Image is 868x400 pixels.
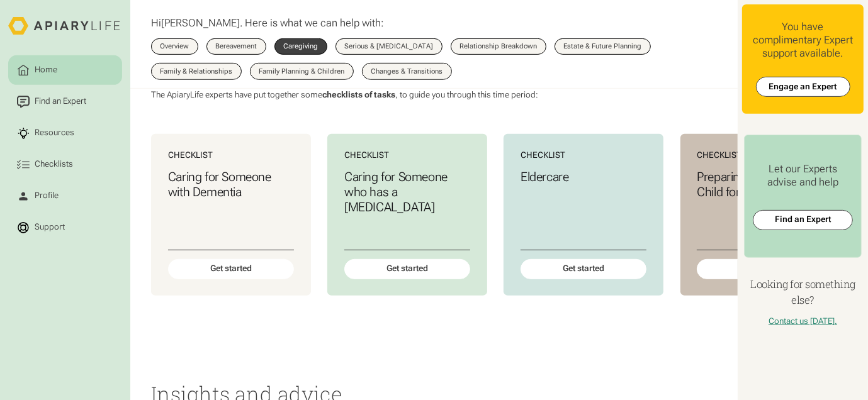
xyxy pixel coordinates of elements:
[206,38,266,55] a: Bereavement
[753,210,852,230] a: Find an Expert
[8,213,121,242] a: Support
[8,150,121,179] a: Checklists
[33,64,60,77] div: Home
[555,38,651,55] a: Estate & Future Planning
[151,63,242,79] a: Family & Relationships
[322,90,395,99] span: checklists of tasks
[33,96,89,108] div: Find an Expert
[274,38,327,55] a: Caregiving
[327,134,487,296] a: ChecklistCaring for Someone who has a [MEDICAL_DATA]Get started
[33,221,67,234] div: Support
[216,43,257,50] div: Bereavement
[344,150,470,161] div: Checklist
[344,169,470,214] h3: Caring for Someone who has a [MEDICAL_DATA]
[697,150,823,161] div: Checklist
[8,118,121,148] a: Resources
[161,17,240,29] span: [PERSON_NAME]
[521,169,646,184] h3: Eldercare
[151,17,384,30] p: Hi . Here is what we can help with:
[451,38,546,55] a: Relationship Breakdown
[756,77,850,97] a: Engage an Expert
[8,87,121,116] a: Find an Expert
[33,127,77,140] div: Resources
[151,134,310,296] a: ChecklistCaring for Someone with DementiaGet started
[151,90,717,101] p: The ApiaryLife experts have put together some , to guide you through this time period:
[161,68,233,75] div: Family & Relationships
[283,43,318,50] div: Caregiving
[697,259,823,279] div: Get started
[563,43,641,50] div: Estate & Future Planning
[8,55,121,85] a: Home
[769,316,837,326] a: Contact us [DATE].
[753,163,852,189] div: Let our Experts advise and help
[33,158,76,171] div: Checklists
[8,181,121,211] a: Profile
[371,68,442,75] div: Changes & Transitions
[680,134,840,296] a: ChecklistPreparing Your SEN Child for IndependenceGet started
[151,38,198,55] a: Overview
[362,63,452,79] a: Changes & Transitions
[259,68,345,75] div: Family Planning & Children
[168,150,294,161] div: Checklist
[168,169,294,199] h3: Caring for Someone with Dementia
[33,190,61,203] div: Profile
[250,63,354,79] a: Family Planning & Children
[168,259,294,279] div: Get started
[344,259,470,279] div: Get started
[459,43,537,50] div: Relationship Breakdown
[504,134,663,296] a: ChecklistEldercareGet started
[521,259,646,279] div: Get started
[742,277,864,308] h4: Looking for something else?
[335,38,442,55] a: Serious & [MEDICAL_DATA]
[521,150,646,161] div: Checklist
[344,43,433,50] div: Serious & [MEDICAL_DATA]
[697,169,823,199] h3: Preparing Your SEN Child for Independence
[750,21,855,60] div: You have complimentary Expert support available.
